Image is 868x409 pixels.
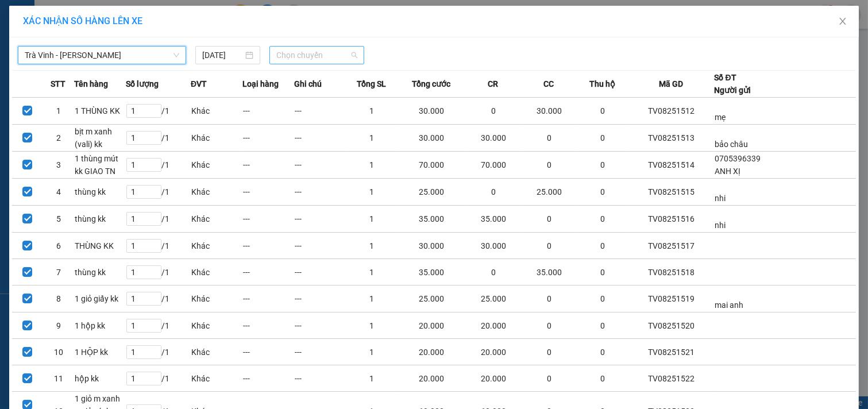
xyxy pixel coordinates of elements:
td: 35.000 [398,259,466,285]
td: --- [242,98,294,125]
td: --- [294,312,346,339]
td: 4 [43,179,74,206]
td: 1 THÙNG KK [74,98,126,125]
td: 1 [346,312,398,339]
td: Khác [191,179,242,206]
span: nhi [715,194,726,203]
td: / 1 [126,179,191,206]
td: 25.000 [465,285,521,312]
td: / 1 [126,312,191,339]
td: thùng kk [74,259,126,285]
td: 20.000 [465,365,521,392]
td: / 1 [126,285,191,312]
td: 1 HỘP kk [74,339,126,365]
td: 0 [577,285,628,312]
td: 10 [43,339,74,365]
td: 30.000 [398,233,466,259]
td: / 1 [126,206,191,233]
td: 0 [577,179,628,206]
td: TV08251522 [628,365,714,392]
td: 20.000 [398,365,466,392]
td: / 1 [126,339,191,365]
td: 20.000 [465,339,521,365]
td: 1 [346,339,398,365]
td: 1 thùng mút kk GIAO TN [74,152,126,179]
td: 5 [43,206,74,233]
td: 25.000 [398,285,466,312]
td: 8 [43,285,74,312]
td: 9 [43,312,74,339]
td: TV08251512 [628,98,714,125]
span: Số lượng [126,78,159,90]
span: CR [488,78,498,90]
td: 1 [346,233,398,259]
td: 30.000 [398,125,466,152]
td: 0 [577,312,628,339]
td: 0 [521,125,577,152]
td: TV08251514 [628,152,714,179]
div: Số ĐT Người gửi [715,71,751,97]
td: 0 [521,152,577,179]
td: --- [242,125,294,152]
td: Khác [191,339,242,365]
td: 35.000 [398,206,466,233]
td: 30.000 [465,125,521,152]
td: 30.000 [398,98,466,125]
span: close [838,17,847,26]
td: Khác [191,285,242,312]
td: hộp kk [74,365,126,392]
span: XÁC NHẬN SỐ HÀNG LÊN XE [23,16,142,26]
td: TV08251519 [628,285,714,312]
td: 0 [465,98,521,125]
td: --- [294,233,346,259]
span: ANH XỊ [715,167,741,176]
td: --- [294,206,346,233]
td: Khác [191,152,242,179]
td: 7 [43,259,74,285]
span: mai anh [715,300,744,310]
input: 13/08/2025 [202,49,243,61]
td: --- [242,312,294,339]
span: mẹ [715,113,726,122]
td: 0 [577,259,628,285]
td: 25.000 [398,179,466,206]
td: / 1 [126,98,191,125]
td: TV08251517 [628,233,714,259]
td: / 1 [126,233,191,259]
td: THÙNG KK [74,233,126,259]
td: --- [242,285,294,312]
td: --- [242,365,294,392]
td: Khác [191,125,242,152]
span: CC [543,78,554,90]
td: 0 [577,339,628,365]
td: 1 [43,98,74,125]
td: TV08251515 [628,179,714,206]
td: --- [294,339,346,365]
td: --- [242,233,294,259]
td: 20.000 [465,312,521,339]
td: 11 [43,365,74,392]
td: 0 [521,365,577,392]
td: --- [294,365,346,392]
td: 20.000 [398,312,466,339]
td: --- [294,285,346,312]
td: 1 giỏ giấy kk [74,285,126,312]
td: / 1 [126,125,191,152]
td: Khác [191,233,242,259]
td: 1 [346,259,398,285]
span: Chọn chuyến [276,47,357,64]
td: 1 [346,365,398,392]
td: --- [242,339,294,365]
td: Khác [191,98,242,125]
span: 0705396339 [715,154,761,163]
td: Khác [191,312,242,339]
td: 1 hộp kk [74,312,126,339]
td: --- [242,259,294,285]
span: Trà Vinh - Hồ Chí Minh [25,47,179,64]
span: STT [51,78,65,90]
span: bảo châu [715,140,749,149]
td: bịt m xanh (vali) kk [74,125,126,152]
td: thùng kk [74,179,126,206]
td: thùng kk [74,206,126,233]
td: 0 [521,339,577,365]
